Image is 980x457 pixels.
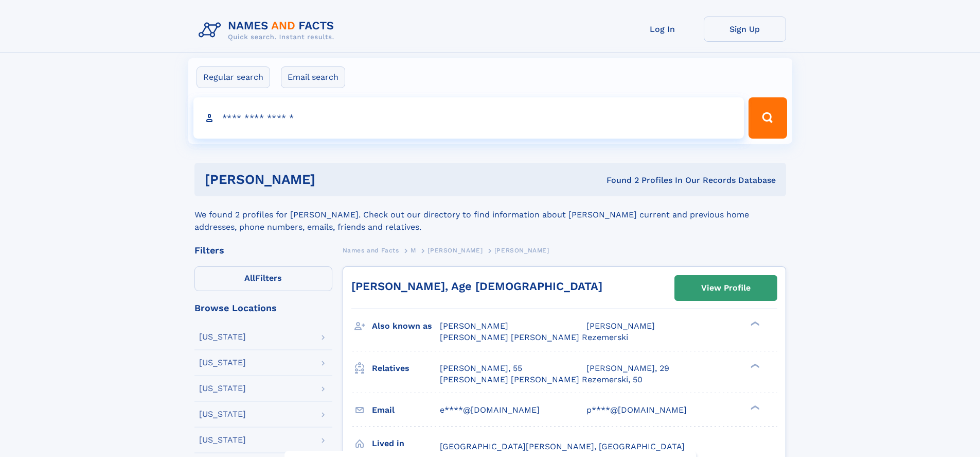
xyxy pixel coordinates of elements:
[440,321,508,331] span: [PERSON_NAME]
[199,436,246,444] div: [US_STATE]
[748,404,760,411] div: ❯
[194,303,332,313] div: Browse Locations
[440,363,522,374] a: [PERSON_NAME], 55
[194,266,332,291] label: Filters
[621,16,704,42] a: Log In
[193,97,744,139] input: search input
[494,247,549,254] span: [PERSON_NAME]
[199,410,246,418] div: [US_STATE]
[199,384,246,393] div: [US_STATE]
[281,66,345,88] label: Email search
[675,276,777,300] a: View Profile
[372,435,440,452] h3: Lived in
[343,244,399,257] a: Names and Facts
[461,175,776,186] div: Found 2 Profiles In Our Records Database
[372,401,440,419] h3: Email
[440,332,628,342] span: [PERSON_NAME] [PERSON_NAME] Rezemerski
[194,16,343,44] img: Logo Names and Facts
[586,321,655,331] span: [PERSON_NAME]
[749,97,787,139] button: Search Button
[440,442,685,451] span: [GEOGRAPHIC_DATA][PERSON_NAME], [GEOGRAPHIC_DATA]
[411,244,416,257] a: M
[351,280,602,293] a: [PERSON_NAME], Age [DEMOGRAPHIC_DATA]
[372,317,440,335] h3: Also known as
[748,362,760,369] div: ❯
[704,16,786,42] a: Sign Up
[440,374,643,385] a: [PERSON_NAME] [PERSON_NAME] Rezemerski, 50
[197,66,270,88] label: Regular search
[427,247,483,254] span: [PERSON_NAME]
[244,273,255,283] span: All
[205,173,461,186] h1: [PERSON_NAME]
[194,196,786,233] div: We found 2 profiles for [PERSON_NAME]. Check out our directory to find information about [PERSON_...
[411,247,416,254] span: M
[748,320,760,327] div: ❯
[194,246,332,255] div: Filters
[199,333,246,341] div: [US_STATE]
[586,363,669,374] a: [PERSON_NAME], 29
[199,359,246,367] div: [US_STATE]
[701,276,751,300] div: View Profile
[372,360,440,377] h3: Relatives
[427,244,483,257] a: [PERSON_NAME]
